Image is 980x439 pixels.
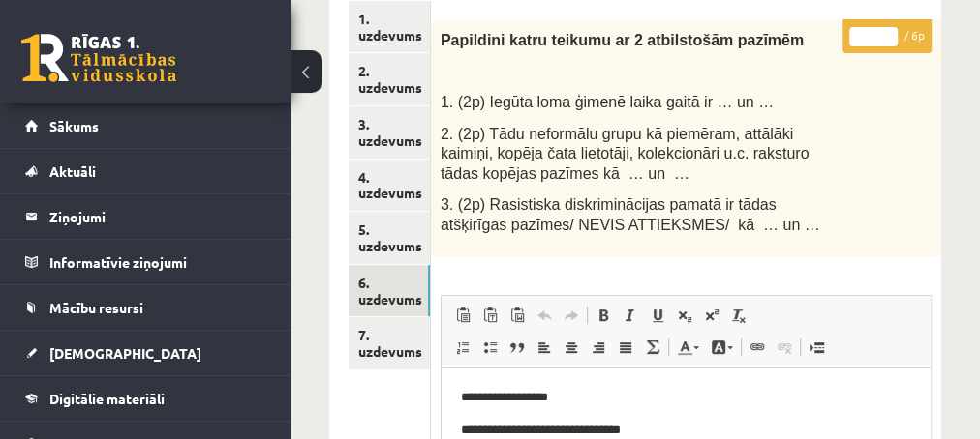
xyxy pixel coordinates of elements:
[25,331,266,375] a: [DEMOGRAPHIC_DATA]
[25,149,266,193] a: Aktuāli
[803,335,830,360] a: Insert Page Break for Printing
[49,344,201,362] span: [DEMOGRAPHIC_DATA]
[349,53,430,105] a: 2. uzdevums
[49,194,266,239] legend: Ziņojumi
[49,299,143,316] span: Mācību resursi
[644,303,671,328] a: Underline (Ctrl+U)
[617,303,644,328] a: Italic (Ctrl+I)
[441,126,810,182] span: 2. (2p) Tādu neformālu grupu kā piemēram, attālāki kaimiņi, kopēja čata lietotāji, kolekcionāri u...
[725,303,752,328] a: Remove Format
[49,162,96,180] span: Aktuāli
[19,19,468,40] body: Editor, wiswyg-editor-47433907515460-1760350220-617
[585,335,612,360] a: Align Right
[531,303,558,328] a: Undo (Ctrl+Z)
[504,335,531,360] a: Block Quote
[49,390,165,407] span: Digitālie materiāli
[25,285,266,330] a: Mācību resursi
[349,212,430,264] a: 5. uzdevums
[476,335,504,360] a: Insert/Remove Bulleted List
[639,335,666,360] a: Math
[19,19,470,104] body: Editor, wiswyg-editor-user-answer-47433962706600
[698,303,725,328] a: Superscript
[349,317,430,369] a: 7. uzdevums
[558,335,585,360] a: Center
[349,106,430,159] a: 3. uzdevums
[671,303,698,328] a: Subscript
[49,117,99,134] span: Sākums
[531,335,558,360] a: Align Left
[590,303,617,328] a: Bold (Ctrl+B)
[842,19,932,53] p: / 6p
[771,335,798,360] a: Unlink
[25,103,266,148] a: Sākums
[476,303,504,328] a: Paste as plain text (Ctrl+Shift+V)
[25,240,266,284] a: Informatīvie ziņojumi
[558,303,585,328] a: Redo (Ctrl+Y)
[349,265,430,317] a: 6. uzdevums
[744,335,771,360] a: Link (Ctrl+K)
[449,303,476,328] a: Paste (Ctrl+V)
[504,303,531,328] a: Paste from Word
[705,335,739,360] a: Background Color
[441,196,820,233] span: 3. (2p) Rasistiska diskriminācijas pamatā ir tādas atšķirīgas pazīmes/ NEVIS ATTIEKSMES/ kā … un …
[25,376,266,421] a: Digitālie materiāli
[441,94,774,110] span: 1. (2p) Iegūta loma ģimenē laika gaitā ir … un …
[441,32,804,48] span: Papildini katru teikumu ar 2 atbilstošām pazīmēm
[349,160,430,212] a: 4. uzdevums
[449,335,476,360] a: Insert/Remove Numbered List
[25,194,266,239] a: Ziņojumi
[612,335,639,360] a: Justify
[21,34,176,82] a: Rīgas 1. Tālmācības vidusskola
[49,240,266,284] legend: Informatīvie ziņojumi
[671,335,705,360] a: Text Color
[349,1,430,53] a: 1. uzdevums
